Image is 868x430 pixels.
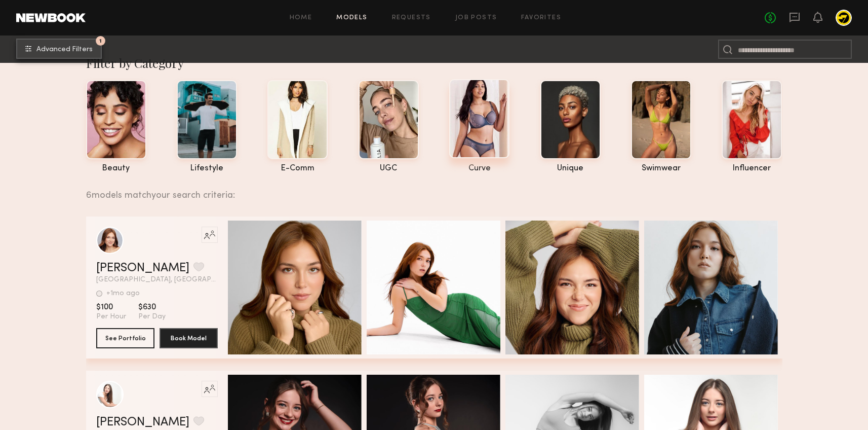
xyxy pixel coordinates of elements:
[96,328,154,348] button: See Portfolio
[86,179,774,200] div: 6 models match your search criteria:
[36,46,93,53] span: Advanced Filters
[138,312,166,321] span: Per Day
[106,290,140,297] div: +1mo ago
[359,164,419,173] div: UGC
[413,284,474,293] span: Quick Preview
[96,416,189,428] a: [PERSON_NAME]
[455,15,497,21] a: Job Posts
[691,284,752,293] span: Quick Preview
[160,328,218,348] button: Book Model
[96,302,126,312] span: $100
[96,262,189,274] a: [PERSON_NAME]
[336,15,367,21] a: Models
[96,312,126,321] span: Per Hour
[552,284,613,293] span: Quick Preview
[631,164,691,173] div: swimwear
[138,302,166,312] span: $630
[16,39,102,59] button: 1Advanced Filters
[521,15,561,21] a: Favorites
[86,164,146,173] div: beauty
[392,15,431,21] a: Requests
[449,164,509,173] div: curve
[274,284,335,293] span: Quick Preview
[267,164,328,173] div: e-comm
[96,276,218,283] span: [GEOGRAPHIC_DATA], [GEOGRAPHIC_DATA]
[722,164,782,173] div: influencer
[99,39,102,43] span: 1
[290,15,312,21] a: Home
[177,164,237,173] div: lifestyle
[86,55,782,71] div: Filter by Category
[540,164,601,173] div: unique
